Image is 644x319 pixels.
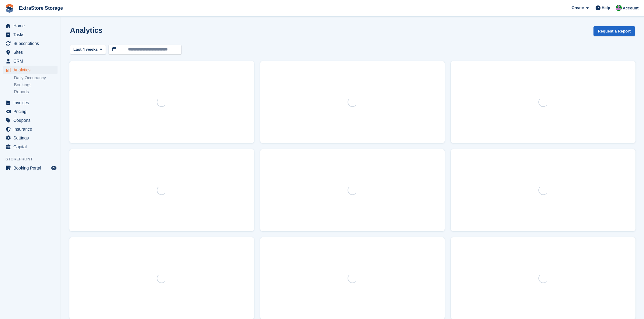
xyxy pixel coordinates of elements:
a: menu [3,125,58,133]
span: Capital [13,142,50,151]
img: Grant Daniel [616,5,622,11]
span: Settings [13,134,50,142]
img: stora-icon-8386f47178a22dfd0bd8f6a31ec36ba5ce8667c1dd55bd0f319d3a0aa187defe.svg [5,4,14,13]
span: Account [623,5,639,11]
button: Request a Report [593,26,635,36]
span: Storefront [5,156,61,162]
a: menu [3,98,58,107]
a: menu [3,48,58,57]
a: menu [3,164,58,172]
a: menu [3,22,58,30]
span: Pricing [13,107,50,116]
span: Last 4 weeks [73,46,98,53]
a: ExtraStore Storage [16,3,65,13]
span: Home [13,22,50,30]
button: Last 4 weeks [70,45,106,55]
span: Invoices [13,98,50,107]
a: menu [3,66,58,74]
span: Booking Portal [13,164,50,172]
span: CRM [13,57,50,65]
a: Preview store [50,164,58,172]
span: Tasks [13,30,50,39]
span: Analytics [13,66,50,74]
span: Create [572,5,584,11]
a: menu [3,116,58,125]
a: menu [3,39,58,48]
span: Help [602,5,610,11]
a: Daily Occupancy [14,75,58,81]
a: Bookings [14,82,58,88]
span: Subscriptions [13,39,50,48]
span: Sites [13,48,50,57]
span: Insurance [13,125,50,133]
a: menu [3,30,58,39]
a: menu [3,57,58,65]
a: menu [3,134,58,142]
a: menu [3,142,58,151]
h2: Analytics [70,26,103,34]
a: menu [3,107,58,116]
a: Reports [14,89,58,95]
span: Coupons [13,116,50,125]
